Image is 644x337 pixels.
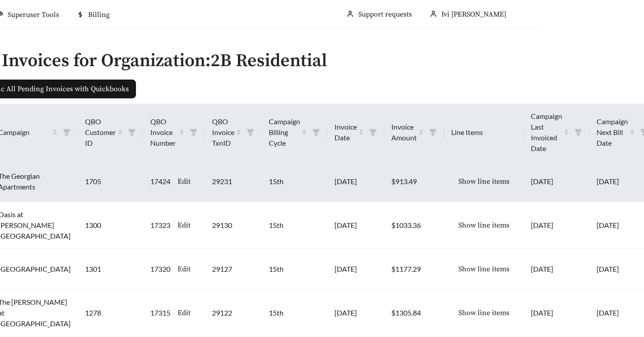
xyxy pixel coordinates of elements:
td: [DATE] [327,161,384,202]
td: 29130 [205,202,262,249]
span: filter [124,114,140,150]
td: [DATE] [327,290,384,337]
span: filter [59,125,74,139]
span: Campaign Next Bill Date [597,116,628,148]
button: Edit [170,260,198,278]
span: QBO Customer ID [85,116,116,148]
span: Campaign Billing Cycle [269,116,300,148]
td: $1033.36 [384,202,444,249]
td: 1278 [78,290,143,337]
td: 29231 [205,161,262,202]
td: $1177.29 [384,249,444,290]
button: Show line items [451,216,517,235]
td: 1300 [78,202,143,249]
span: filter [186,114,201,150]
td: [DATE] [524,161,589,202]
span: 17424 [150,176,170,187]
button: Edit [170,172,198,191]
td: 1301 [78,249,143,290]
button: Show line items [451,260,517,278]
span: filter [571,109,586,156]
span: filter [425,120,441,145]
td: $1305.84 [384,290,444,337]
span: filter [309,114,324,150]
span: Invoice Amount [391,122,417,143]
td: [DATE] [327,249,384,290]
span: Edit [178,308,191,318]
td: [DATE] [524,290,589,337]
a: Support requests [358,10,412,19]
span: Show line items [458,220,509,231]
span: filter [312,128,320,136]
span: QBO Invoice TxnID [212,116,234,148]
span: filter [243,114,258,150]
td: 15th [262,249,327,290]
span: Superuser Tools [8,10,59,19]
button: Show line items [451,172,517,191]
td: [DATE] [524,249,589,290]
span: Billing [88,10,110,19]
button: Show line items [451,303,517,322]
span: 17323 [150,220,170,231]
span: filter [574,128,582,136]
td: $913.49 [384,161,444,202]
td: [DATE] [327,202,384,249]
span: filter [190,128,198,136]
span: 17320 [150,264,170,274]
span: Show line items [458,176,509,187]
span: Campaign Last Invoiced Date [531,111,562,154]
span: filter [128,128,136,136]
span: filter [369,128,377,136]
span: filter [365,120,381,145]
span: 17315 [150,308,170,318]
button: Edit [170,216,198,235]
span: Edit [178,264,191,274]
td: 15th [262,290,327,337]
button: Edit [170,303,198,322]
span: filter [63,128,71,136]
span: Show line items [458,308,509,318]
span: Edit [178,176,191,187]
td: 29127 [205,249,262,290]
th: Line Items [444,104,524,161]
td: 15th [262,202,327,249]
td: 1705 [78,161,143,202]
span: Edit [178,220,191,231]
span: QBO Invoice Number [150,116,178,148]
td: 29122 [205,290,262,337]
span: filter [246,128,254,136]
td: [DATE] [524,202,589,249]
span: filter [429,128,437,136]
span: Show line items [458,264,509,274]
td: 15th [262,161,327,202]
span: Invoice Date [335,122,357,143]
span: Ivi [PERSON_NAME] [441,10,506,19]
